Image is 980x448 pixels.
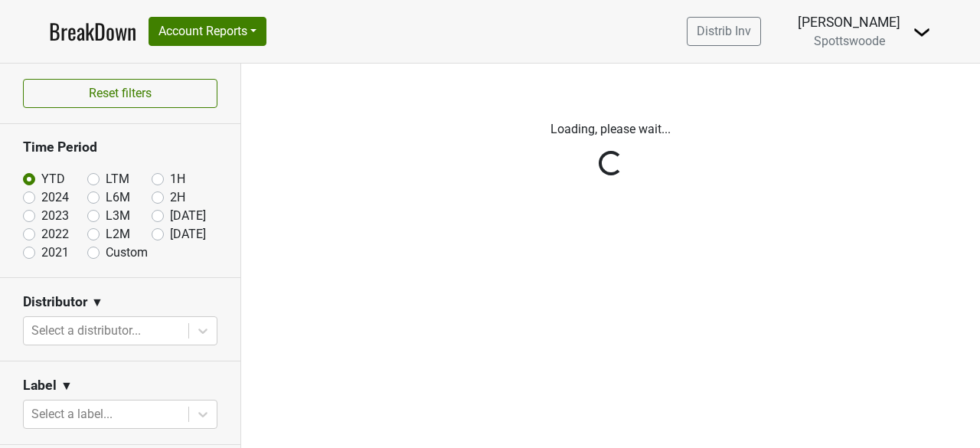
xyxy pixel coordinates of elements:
[687,17,761,46] a: Distrib Inv
[253,120,969,139] p: Loading, please wait...
[814,34,885,48] span: Spottswoode
[149,17,266,46] button: Account Reports
[798,12,900,32] div: [PERSON_NAME]
[49,15,136,47] a: BreakDown
[913,23,931,41] img: Dropdown Menu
